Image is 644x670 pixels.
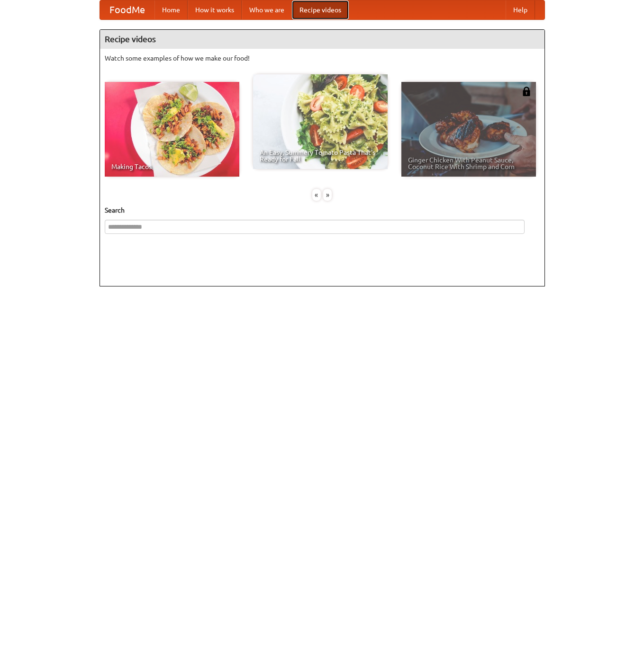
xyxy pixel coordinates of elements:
div: « [312,189,321,201]
h4: Recipe videos [100,30,544,49]
h5: Search [105,205,540,215]
a: Home [154,0,188,19]
p: Watch some examples of how we make our food! [105,54,540,63]
a: Making Tacos [105,82,239,177]
img: 483408.png [522,87,531,96]
a: How it works [188,0,242,19]
a: Who we are [242,0,292,19]
a: Help [506,0,535,19]
div: » [323,189,332,201]
span: Making Tacos [111,163,233,170]
a: Recipe videos [292,0,349,19]
a: An Easy, Summery Tomato Pasta That's Ready for Fall [253,74,388,169]
a: FoodMe [100,0,154,19]
span: An Easy, Summery Tomato Pasta That's Ready for Fall [260,149,381,162]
